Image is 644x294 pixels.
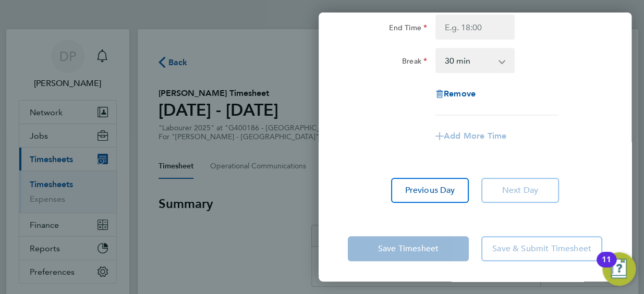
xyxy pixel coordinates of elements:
[402,56,427,69] label: Break
[602,252,636,286] button: Open Resource Center, 11 new notifications
[435,90,476,98] button: Remove
[391,178,469,203] button: Previous Day
[602,260,611,273] div: 11
[435,15,515,40] input: E.g. 18:00
[389,23,427,35] label: End Time
[405,185,455,195] span: Previous Day
[444,89,476,99] span: Remove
